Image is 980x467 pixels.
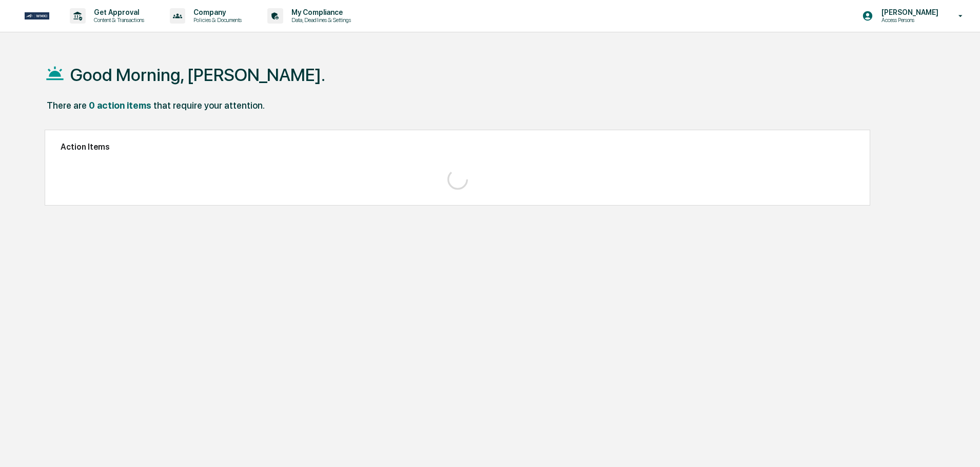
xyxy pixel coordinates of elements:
[283,16,356,24] p: Data, Deadlines & Settings
[873,8,944,16] p: [PERSON_NAME]
[89,100,151,111] div: 0 action items
[153,100,265,111] div: that require your attention.
[185,16,247,24] p: Policies & Documents
[25,12,49,19] img: logo
[70,65,325,85] h1: Good Morning, [PERSON_NAME].
[61,142,854,152] h2: Action Items
[185,8,247,16] p: Company
[86,16,149,24] p: Content & Transactions
[873,16,944,24] p: Access Persons
[47,100,87,111] div: There are
[86,8,149,16] p: Get Approval
[283,8,356,16] p: My Compliance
